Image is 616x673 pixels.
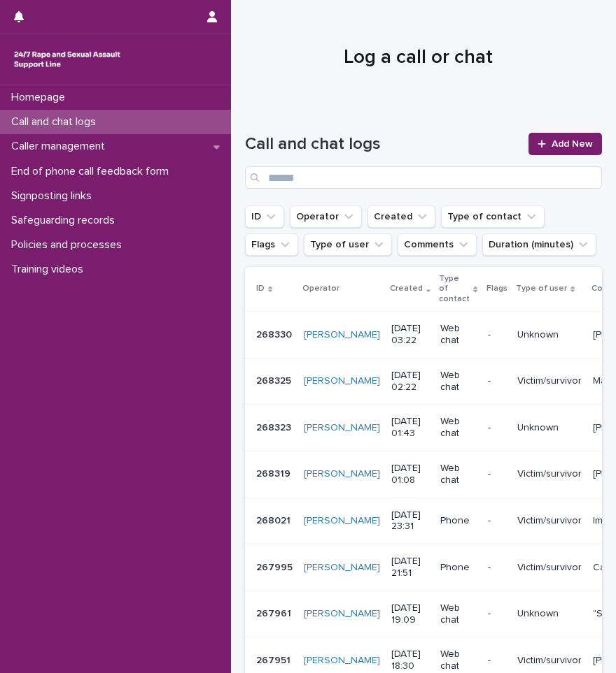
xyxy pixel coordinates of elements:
button: ID [245,205,284,228]
p: Type of user [516,281,567,296]
button: Type of contact [441,205,545,228]
p: Call and chat logs [6,115,107,129]
p: [DATE] 02:22 [391,370,429,393]
a: [PERSON_NAME] [304,329,380,341]
p: Victim/survivor [517,562,582,574]
p: Safeguarding records [6,214,126,227]
p: Web chat [440,370,476,393]
a: [PERSON_NAME] [304,375,380,387]
p: 268325 [256,372,294,387]
p: 267961 [256,605,294,620]
p: Web chat [440,463,476,486]
p: Training videos [6,263,94,276]
button: Created [367,205,435,228]
p: [DATE] 01:43 [391,416,429,440]
p: - [488,655,506,667]
a: Add New [528,133,602,155]
p: Unknown [517,422,582,434]
span: Add New [552,139,593,149]
p: Web chat [440,649,476,672]
button: Flags [245,233,298,256]
p: [DATE] 03:22 [391,323,429,347]
p: [DATE] 19:09 [391,602,429,626]
p: Policies and processes [6,238,133,252]
p: Operator [302,281,339,296]
p: Created [390,281,423,296]
button: Duration (minutes) [482,233,596,256]
img: rhQMoQhaT3yELyF149Cw [11,45,123,73]
h1: Call and chat logs [245,134,520,154]
button: Comments [398,233,477,256]
a: [PERSON_NAME] [304,562,380,574]
p: - [488,468,506,480]
a: [PERSON_NAME] [304,468,380,480]
h1: Log a call or chat [245,46,591,70]
p: Victim/survivor [517,655,582,667]
p: [DATE] 01:08 [391,463,429,486]
p: Victim/survivor [517,515,582,527]
p: End of phone call feedback form [6,165,180,178]
p: Web chat [440,416,476,440]
p: 268330 [256,326,295,341]
p: - [488,329,506,341]
a: [PERSON_NAME] [304,655,380,667]
p: Type of contact [439,271,470,307]
a: [PERSON_NAME] [304,515,380,527]
p: Victim/survivor [517,468,582,480]
p: Web chat [440,602,476,626]
p: 268021 [256,512,293,527]
p: - [488,562,506,574]
p: Signposting links [6,189,103,203]
p: [DATE] 21:51 [391,556,429,579]
a: [PERSON_NAME] [304,422,380,434]
p: Flags [486,281,507,296]
button: Type of user [304,233,392,256]
p: [DATE] 18:30 [391,649,429,672]
p: 267951 [256,652,293,667]
p: Homepage [6,91,76,104]
p: Unknown [517,608,582,620]
input: Search [245,166,602,189]
a: [PERSON_NAME] [304,608,380,620]
p: 268319 [256,465,293,480]
p: 267995 [256,559,295,574]
p: [DATE] 23:31 [391,509,429,533]
p: Phone [440,515,476,527]
p: Unknown [517,329,582,341]
p: Phone [440,562,476,574]
button: Operator [290,205,362,228]
p: - [488,375,506,387]
p: Caller management [6,140,116,153]
p: - [488,515,506,527]
p: - [488,608,506,620]
p: Victim/survivor [517,375,582,387]
p: ID [256,281,265,296]
p: - [488,422,506,434]
p: 268323 [256,419,294,434]
p: Web chat [440,323,476,347]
